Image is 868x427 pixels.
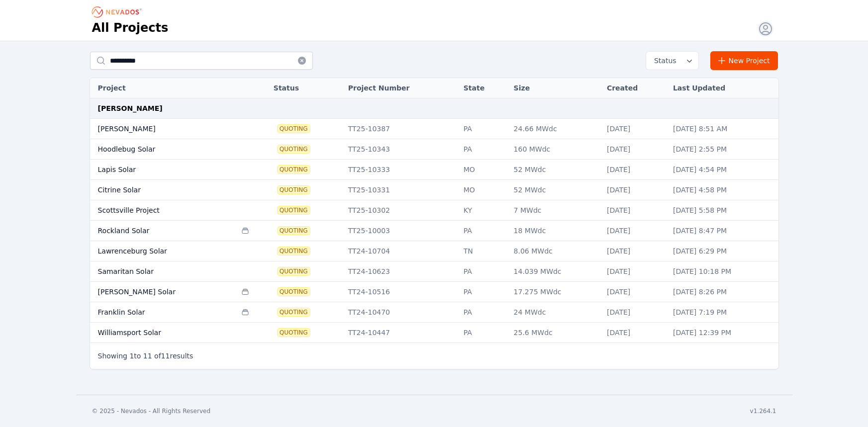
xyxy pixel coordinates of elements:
td: 14.039 MWdc [509,261,602,282]
td: MO [459,160,509,180]
td: PA [459,323,509,343]
tr: Citrine SolarQuotingTT25-10331MO52 MWdc[DATE][DATE] 4:58 PM [90,180,778,200]
td: [DATE] 6:29 PM [668,241,778,261]
tr: Lapis SolarQuotingTT25-10333MO52 MWdc[DATE][DATE] 4:54 PM [90,160,778,180]
td: [DATE] 2:55 PM [668,139,778,160]
tr: [PERSON_NAME]QuotingTT25-10387PA24.66 MWdc[DATE][DATE] 8:51 AM [90,119,778,139]
td: [DATE] 8:26 PM [668,282,778,302]
tr: Hoodlebug SolarQuotingTT25-10343PA160 MWdc[DATE][DATE] 2:55 PM [90,139,778,160]
td: Lapis Solar [90,160,237,180]
td: TT25-10331 [343,180,459,200]
td: MO [459,180,509,200]
tr: [PERSON_NAME] SolarQuotingTT24-10516PA17.275 MWdc[DATE][DATE] 8:26 PM [90,282,778,302]
td: [DATE] 8:51 AM [668,119,778,139]
td: Williamsport Solar [90,323,237,343]
td: Scottsville Project [90,200,237,221]
td: Citrine Solar [90,180,237,200]
td: 25.6 MWdc [509,323,602,343]
span: 11 [143,352,152,360]
span: 11 [161,352,170,360]
td: 24.66 MWdc [509,119,602,139]
td: [DATE] 5:58 PM [668,200,778,221]
td: 52 MWdc [509,160,602,180]
td: PA [459,119,509,139]
span: Quoting [278,186,310,194]
tr: Lawrenceburg SolarQuotingTT24-10704TN8.06 MWdc[DATE][DATE] 6:29 PM [90,241,778,261]
th: Created [602,78,668,98]
th: Status [269,78,343,98]
td: Rockland Solar [90,221,237,241]
span: Quoting [278,227,310,235]
td: [DATE] [602,323,668,343]
td: TT25-10333 [343,160,459,180]
td: PA [459,282,509,302]
td: [DATE] 10:18 PM [668,261,778,282]
td: TN [459,241,509,261]
td: [PERSON_NAME] [90,98,778,119]
td: [DATE] [602,302,668,323]
span: Quoting [278,267,310,275]
td: [DATE] [602,282,668,302]
span: Status [650,56,676,66]
span: Quoting [278,206,310,214]
td: 18 MWdc [509,221,602,241]
td: [DATE] [602,180,668,200]
td: [DATE] [602,160,668,180]
td: PA [459,302,509,323]
tr: Williamsport SolarQuotingTT24-10447PA25.6 MWdc[DATE][DATE] 12:39 PM [90,323,778,343]
td: 160 MWdc [509,139,602,160]
th: Last Updated [668,78,778,98]
td: [DATE] 8:47 PM [668,221,778,241]
td: TT24-10516 [343,282,459,302]
tr: Rockland SolarQuotingTT25-10003PA18 MWdc[DATE][DATE] 8:47 PM [90,221,778,241]
td: [DATE] [602,261,668,282]
td: [DATE] 12:39 PM [668,323,778,343]
td: TT24-10704 [343,241,459,261]
span: Quoting [278,288,310,296]
td: KY [459,200,509,221]
div: © 2025 - Nevados - All Rights Reserved [92,407,211,415]
td: PA [459,221,509,241]
td: [DATE] 7:19 PM [668,302,778,323]
span: Quoting [278,247,310,255]
td: Franklin Solar [90,302,237,323]
th: Project Number [343,78,459,98]
p: Showing to of results [98,351,193,361]
nav: Breadcrumb [92,4,145,20]
th: Project [90,78,237,98]
td: [DATE] 4:58 PM [668,180,778,200]
span: 1 [129,352,134,360]
td: TT24-10470 [343,302,459,323]
td: TT25-10302 [343,200,459,221]
td: TT24-10623 [343,261,459,282]
td: [DATE] [602,119,668,139]
td: [PERSON_NAME] Solar [90,282,237,302]
td: [DATE] [602,241,668,261]
tr: Samaritan SolarQuotingTT24-10623PA14.039 MWdc[DATE][DATE] 10:18 PM [90,261,778,282]
span: Quoting [278,166,310,173]
td: Hoodlebug Solar [90,139,237,160]
td: Lawrenceburg Solar [90,241,237,261]
th: Size [509,78,602,98]
td: PA [459,139,509,160]
td: 7 MWdc [509,200,602,221]
td: PA [459,261,509,282]
span: Quoting [278,308,310,316]
td: TT24-10447 [343,323,459,343]
div: v1.264.1 [750,407,776,415]
h1: All Projects [92,20,169,36]
th: State [459,78,509,98]
td: 8.06 MWdc [509,241,602,261]
td: TT25-10387 [343,119,459,139]
tr: Scottsville ProjectQuotingTT25-10302KY7 MWdc[DATE][DATE] 5:58 PM [90,200,778,221]
td: 24 MWdc [509,302,602,323]
td: TT25-10003 [343,221,459,241]
td: [DATE] [602,221,668,241]
span: Quoting [278,329,310,337]
td: 52 MWdc [509,180,602,200]
tr: Franklin SolarQuotingTT24-10470PA24 MWdc[DATE][DATE] 7:19 PM [90,302,778,323]
a: New Project [710,51,778,70]
td: [DATE] [602,139,668,160]
span: Quoting [278,145,310,153]
td: Samaritan Solar [90,261,237,282]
